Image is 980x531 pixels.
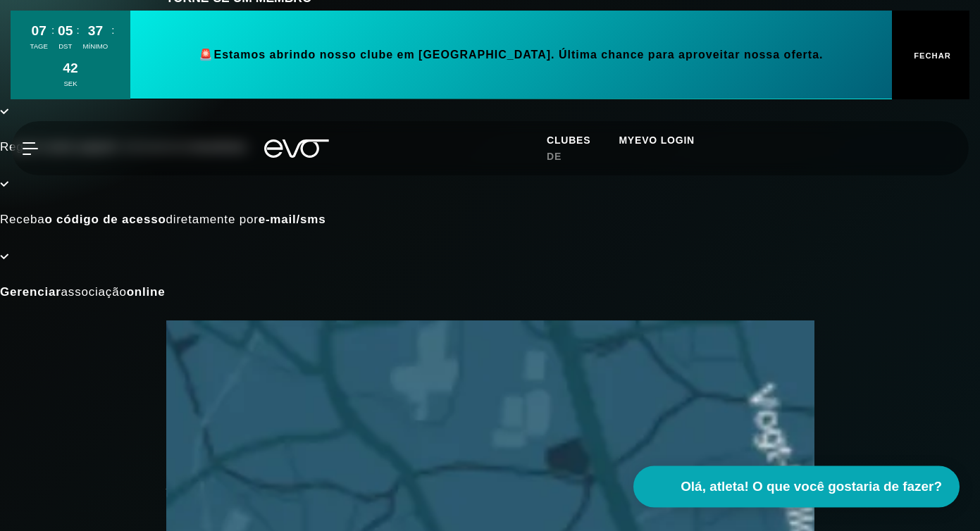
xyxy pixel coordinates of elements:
button: FECHAR [892,11,969,99]
font: 05 [58,23,73,38]
font: : [76,24,79,36]
font: SEK [63,80,77,87]
font: de [547,151,562,162]
button: Olá, atleta! O que você gostaria de fazer? [633,466,960,508]
font: online [127,285,166,299]
div: 42 [63,58,77,79]
font: TAGE [30,42,48,50]
font: Olá, atleta! O que você gostaria de fazer? [681,479,942,494]
font: : [51,24,54,36]
font: e-mail/sms [259,213,326,226]
font: Clubes [547,135,590,146]
font: : [111,24,114,36]
font: o código de acesso [44,213,166,226]
font: FECHAR [914,51,951,60]
font: DST [58,42,72,50]
font: 07 [32,23,46,38]
a: Clubes [547,134,619,146]
a: de [547,150,578,162]
font: diretamente por [166,213,259,226]
a: MYEVO LOGIN [619,135,695,146]
font: associação [61,285,127,299]
font: 37 [88,23,103,38]
font: MÍNIMO [83,42,108,50]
